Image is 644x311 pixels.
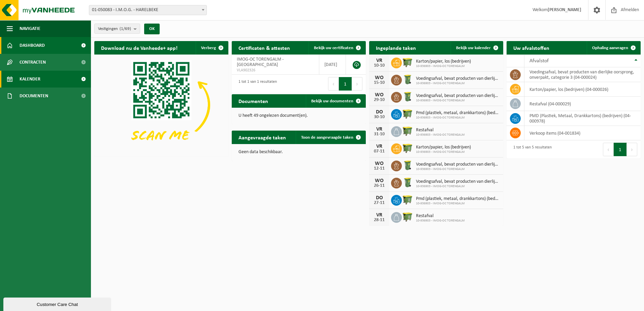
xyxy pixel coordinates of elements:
[306,94,365,108] a: Bekijk uw documenten
[373,109,386,115] div: DO
[89,5,207,15] span: 01-050083 - I.M.O.G. - HARELBEKE
[339,77,352,91] button: 1
[416,110,500,116] span: Pmd (plastiek, metaal, drankkartons) (bedrijven)
[3,296,112,311] iframe: chat widget
[373,132,386,137] div: 31-10
[402,142,413,154] img: WB-1100-HPE-GN-51
[373,144,386,149] div: VR
[416,184,500,188] span: 10-936903 - IMOG-OC TORENGALM
[373,115,386,119] div: 30-10
[311,99,353,103] span: Bekijk uw documenten
[232,94,275,107] h2: Documenten
[451,41,503,55] a: Bekijk uw kalender
[20,71,40,88] span: Kalender
[416,213,465,219] span: Restafval
[373,212,386,218] div: VR
[20,20,40,37] span: Navigatie
[416,59,471,64] span: Karton/papier, los (bedrijven)
[373,178,386,183] div: WO
[416,128,465,133] span: Restafval
[196,41,228,55] button: Verberg
[402,177,413,188] img: WB-0240-HPE-GN-50
[301,135,353,140] span: Toon de aangevraagde taken
[373,195,386,201] div: DO
[296,131,365,144] a: Toon de aangevraagde taken
[232,131,293,144] h2: Aangevraagde taken
[416,93,500,99] span: Voedingsafval, bevat producten van dierlijke oorsprong, onverpakt, categorie 3
[237,57,284,67] span: IMOG-OC TORENGALM - [GEOGRAPHIC_DATA]
[94,55,228,155] img: Download de VHEPlus App
[238,150,359,154] p: Geen data beschikbaar.
[416,196,500,202] span: Pmd (plastiek, metaal, drankkartons) (bedrijven)
[524,67,641,82] td: voedingsafval, bevat producten van dierlijke oorsprong, onverpakt, categorie 3 (04-000024)
[416,99,500,103] span: 10-936903 - IMOG-OC TORENGALM
[373,166,386,171] div: 12-11
[89,5,206,15] span: 01-050083 - I.M.O.G. - HARELBEKE
[416,145,471,150] span: Karton/papier, los (bedrijven)
[314,46,353,50] span: Bekijk uw certificaten
[309,41,365,55] a: Bekijk uw certificaten
[402,74,413,85] img: WB-0240-HPE-GN-50
[614,143,627,156] button: 1
[144,24,160,34] button: OK
[120,27,131,31] count: (1/69)
[328,77,339,91] button: Previous
[416,76,500,81] span: Voedingsafval, bevat producten van dierlijke oorsprong, onverpakt, categorie 3
[416,81,500,85] span: 10-936903 - IMOG-OC TORENGALM
[416,64,471,68] span: 10-936903 - IMOG-OC TORENGALM
[524,126,641,140] td: verkoop items (04-001834)
[94,24,140,34] button: Vestigingen(1/69)
[352,77,362,91] button: Next
[507,41,556,54] h2: Uw afvalstoffen
[548,7,581,12] strong: [PERSON_NAME]
[524,111,641,126] td: PMD (Plastiek, Metaal, Drankkartons) (bedrijven) (04-000978)
[416,116,500,120] span: 10-936903 - IMOG-OC TORENGALM
[402,125,413,137] img: WB-1100-HPE-GN-51
[94,41,184,54] h2: Download nu de Vanheede+ app!
[232,41,297,54] h2: Certificaten & attesten
[529,58,549,64] span: Afvalstof
[20,54,46,71] span: Contracten
[603,143,614,156] button: Previous
[524,97,641,111] td: restafval (04-000029)
[402,91,413,102] img: WB-0240-HPE-GN-50
[416,179,500,184] span: Voedingsafval, bevat producten van dierlijke oorsprong, onverpakt, categorie 3
[373,201,386,205] div: 27-11
[373,161,386,166] div: WO
[510,142,552,157] div: 1 tot 5 van 5 resultaten
[373,98,386,102] div: 29-10
[627,143,637,156] button: Next
[20,37,45,54] span: Dashboard
[373,58,386,63] div: VR
[402,194,413,205] img: WB-1100-HPE-GN-51
[373,92,386,98] div: WO
[402,108,413,119] img: WB-1100-HPE-GN-51
[373,80,386,85] div: 15-10
[20,88,48,104] span: Documenten
[237,68,314,73] span: VLA902326
[416,133,465,137] span: 10-936903 - IMOG-OC TORENGALM
[402,57,413,68] img: WB-1100-HPE-GN-51
[456,46,491,50] span: Bekijk uw kalender
[373,63,386,68] div: 10-10
[416,167,500,171] span: 10-936903 - IMOG-OC TORENGALM
[373,183,386,188] div: 26-11
[238,113,359,118] p: U heeft 49 ongelezen document(en).
[98,24,131,34] span: Vestigingen
[373,127,386,132] div: VR
[592,46,628,50] span: Ophaling aanvragen
[416,219,465,223] span: 10-936903 - IMOG-OC TORENGALM
[416,202,500,206] span: 10-936903 - IMOG-OC TORENGALM
[416,162,500,167] span: Voedingsafval, bevat producten van dierlijke oorsprong, onverpakt, categorie 3
[201,46,216,50] span: Verberg
[373,75,386,80] div: WO
[587,41,640,55] a: Ophaling aanvragen
[235,76,277,91] div: 1 tot 1 van 1 resultaten
[319,55,346,75] td: [DATE]
[373,218,386,222] div: 28-11
[373,149,386,154] div: 07-11
[416,150,471,154] span: 10-936903 - IMOG-OC TORENGALM
[369,41,423,54] h2: Ingeplande taken
[402,211,413,222] img: WB-1100-HPE-GN-51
